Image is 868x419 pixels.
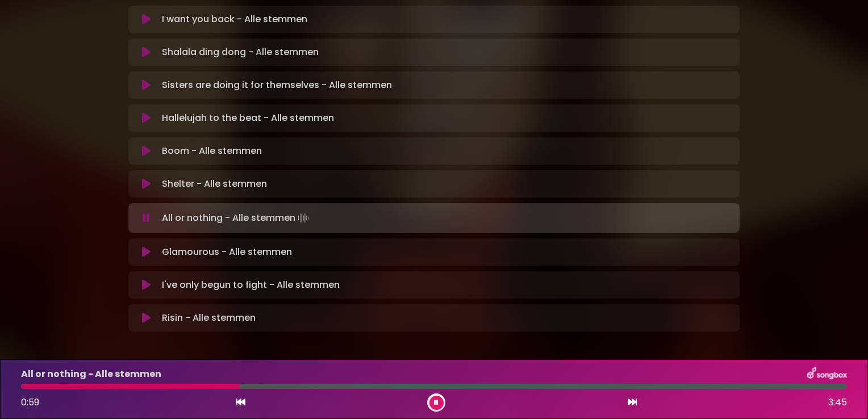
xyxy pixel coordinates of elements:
p: Risin - Alle stemmen [162,311,256,325]
p: I want you back - Alle stemmen [162,12,307,26]
p: I've only begun to fight - Alle stemmen [162,278,340,292]
p: Boom - Alle stemmen [162,144,262,158]
img: waveform4.gif [295,210,311,226]
p: Glamourous - Alle stemmen [162,245,292,259]
p: All or nothing - Alle stemmen [21,367,161,381]
p: All or nothing - Alle stemmen [162,210,311,226]
p: Sisters are doing it for themselves - Alle stemmen [162,78,392,92]
p: Shelter - Alle stemmen [162,177,267,191]
p: Hallelujah to the beat - Alle stemmen [162,111,334,125]
img: songbox-logo-white.png [807,367,847,382]
p: Shalala ding dong - Alle stemmen [162,45,319,59]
